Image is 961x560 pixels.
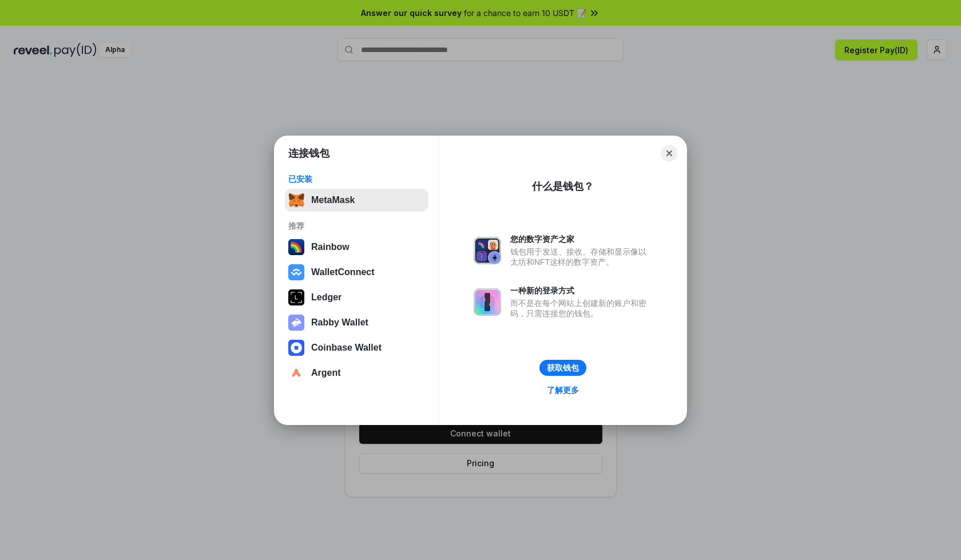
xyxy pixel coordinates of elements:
[285,311,428,334] button: Rabby Wallet
[547,385,579,395] div: 了解更多
[547,363,579,373] div: 获取钱包
[474,288,501,316] img: svg+xml,%3Csvg%20xmlns%3D%22http%3A%2F%2Fwww.w3.org%2F2000%2Fsvg%22%20fill%3D%22none%22%20viewBox...
[288,239,304,255] img: svg+xml,%3Csvg%20width%3D%22120%22%20height%3D%22120%22%20viewBox%3D%220%200%20120%20120%22%20fil...
[510,298,652,319] div: 而不是在每个网站上创建新的账户和密码，只需连接您的钱包。
[311,317,368,328] div: Rabby Wallet
[288,192,304,208] img: svg+xml,%3Csvg%20fill%3D%22none%22%20height%3D%2233%22%20viewBox%3D%220%200%2035%2033%22%20width%...
[311,292,341,303] div: Ledger
[311,195,355,205] div: MetaMask
[288,289,304,305] img: svg+xml,%3Csvg%20xmlns%3D%22http%3A%2F%2Fwww.w3.org%2F2000%2Fsvg%22%20width%3D%2228%22%20height%3...
[510,247,652,267] div: 钱包用于发送、接收、存储和显示像以太坊和NFT这样的数字资产。
[288,221,425,231] div: 推荐
[288,264,304,280] img: svg+xml,%3Csvg%20width%3D%2228%22%20height%3D%2228%22%20viewBox%3D%220%200%2028%2028%22%20fill%3D...
[285,236,428,259] button: Rainbow
[288,365,304,381] img: svg+xml,%3Csvg%20width%3D%2228%22%20height%3D%2228%22%20viewBox%3D%220%200%2028%2028%22%20fill%3D...
[474,237,501,264] img: svg+xml,%3Csvg%20xmlns%3D%22http%3A%2F%2Fwww.w3.org%2F2000%2Fsvg%22%20fill%3D%22none%22%20viewBox...
[532,180,594,193] div: 什么是钱包？
[288,174,425,184] div: 已安装
[285,261,428,284] button: WalletConnect
[311,242,350,252] div: Rainbow
[539,360,586,376] button: 获取钱包
[288,315,304,331] img: svg+xml,%3Csvg%20xmlns%3D%22http%3A%2F%2Fwww.w3.org%2F2000%2Fsvg%22%20fill%3D%22none%22%20viewBox...
[285,362,428,384] button: Argent
[311,343,382,353] div: Coinbase Wallet
[510,234,652,244] div: 您的数字资产之家
[540,383,586,398] a: 了解更多
[288,340,304,356] img: svg+xml,%3Csvg%20width%3D%2228%22%20height%3D%2228%22%20viewBox%3D%220%200%2028%2028%22%20fill%3D...
[661,145,677,161] button: Close
[285,286,428,309] button: Ledger
[311,368,341,378] div: Argent
[311,267,375,277] div: WalletConnect
[285,189,428,212] button: MetaMask
[510,285,652,296] div: 一种新的登录方式
[288,146,329,160] h1: 连接钱包
[285,336,428,359] button: Coinbase Wallet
